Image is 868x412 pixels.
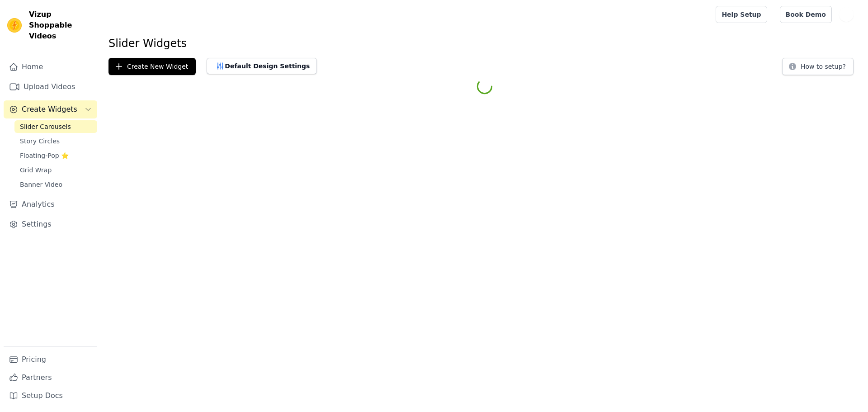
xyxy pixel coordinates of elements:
[14,149,97,162] a: Floating-Pop ⭐
[4,195,97,213] a: Analytics
[20,151,69,160] span: Floating-Pop ⭐
[20,137,60,146] span: Story Circles
[4,78,97,96] a: Upload Videos
[14,164,97,176] a: Grid Wrap
[108,58,196,75] button: Create New Widget
[4,369,97,387] a: Partners
[782,58,854,75] button: How to setup?
[4,215,97,233] a: Settings
[207,58,317,74] button: Default Design Settings
[7,18,22,33] img: Vizup
[108,36,861,51] h1: Slider Widgets
[20,122,71,131] span: Slider Carousels
[20,180,62,189] span: Banner Video
[20,166,52,175] span: Grid Wrap
[4,58,97,76] a: Home
[4,387,97,405] a: Setup Docs
[14,135,97,147] a: Story Circles
[22,104,77,115] span: Create Widgets
[29,9,94,42] span: Vizup Shoppable Videos
[4,350,97,369] a: Pricing
[4,100,97,118] button: Create Widgets
[14,120,97,133] a: Slider Carousels
[14,178,97,191] a: Banner Video
[780,6,832,23] a: Book Demo
[782,64,854,73] a: How to setup?
[716,6,767,23] a: Help Setup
